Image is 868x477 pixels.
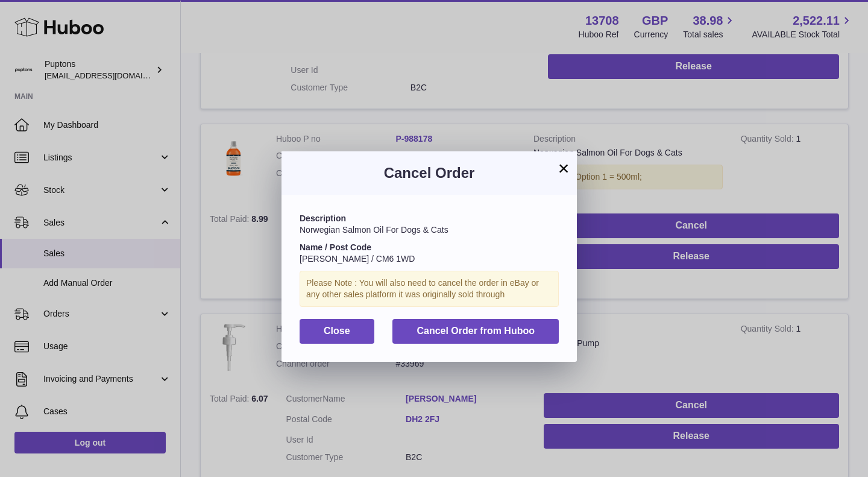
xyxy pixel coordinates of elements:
[300,213,346,223] strong: Description
[556,161,571,175] button: ×
[300,163,559,183] h3: Cancel Order
[300,242,371,252] strong: Name / Post Code
[300,254,415,264] span: [PERSON_NAME] / CM6 1WD
[300,225,448,235] span: Norwegian Salmon Oil For Dogs & Cats
[300,271,559,307] div: Please Note : You will also need to cancel the order in eBay or any other sales platform it was o...
[324,326,350,336] span: Close
[392,319,559,344] button: Cancel Order from Huboo
[417,326,535,336] span: Cancel Order from Huboo
[300,319,374,344] button: Close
